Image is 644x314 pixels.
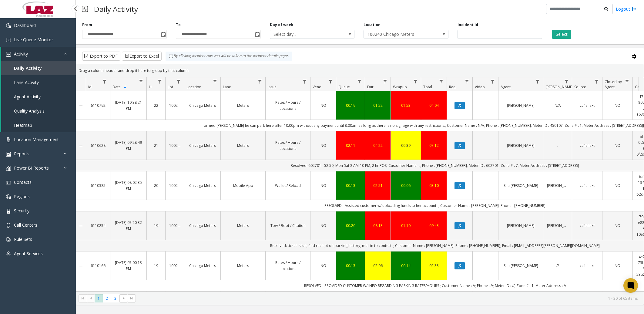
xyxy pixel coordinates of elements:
span: Contacts [14,179,32,185]
a: NO [606,143,629,148]
a: 03:10 [425,183,443,188]
a: 00:13 [340,263,361,268]
a: Collapse Details [76,224,86,228]
span: Select day... [270,30,337,39]
a: Dur Filter Menu [381,77,389,86]
span: Location Management [14,137,59,142]
a: Activity [1,47,76,61]
a: Tow / Boot / Citation [269,223,307,228]
a: 6110166 [89,263,106,268]
span: Call Centers [14,222,37,228]
a: 19 [150,223,162,228]
a: Meters [224,143,262,148]
span: Dashboard [14,22,36,28]
a: 6110254 [89,223,106,228]
span: Total [423,84,432,89]
span: 100240 Chicago Meters [364,30,431,39]
label: From [82,22,92,28]
span: Live Queue Monitor [14,37,53,42]
a: Mobile App [224,183,262,188]
a: NO [314,183,332,188]
a: Total Filter Menu [437,77,445,86]
span: Quality Analysis [14,108,45,114]
img: 'icon' [6,152,11,157]
a: Meters [224,103,262,108]
a: 100240 [169,183,180,188]
a: 01:10 [394,223,417,228]
a: H Filter Menu [156,77,164,86]
span: Lane Activity [14,79,39,85]
a: Lot Filter Menu [175,77,183,86]
span: Rec. [449,84,456,89]
label: Location [364,22,381,28]
a: [DATE] 08:02:35 PM [114,180,143,191]
span: H [149,84,152,89]
div: By clicking Incident row you will be taken to the incident details page. [166,52,292,61]
a: Chicago Meters [188,223,217,228]
a: [PERSON_NAME] [547,223,568,228]
a: 00:39 [394,143,417,148]
span: NO [320,223,326,228]
a: cc4allext [576,263,599,268]
span: NO [320,103,326,108]
span: Lane [223,84,231,89]
span: Activity [14,51,28,57]
div: Drag a column header and drop it here to group by that column [76,65,644,76]
span: Issue [268,84,277,89]
a: 01:53 [394,103,417,108]
a: 00:19 [340,103,361,108]
div: Data table [76,77,644,291]
img: 'icon' [6,194,11,199]
a: Location Filter Menu [211,77,219,86]
a: 20 [150,183,162,188]
a: 04:22 [369,143,387,148]
a: [PERSON_NAME] [502,103,539,108]
a: Collapse Details [76,143,86,148]
a: Lane Filter Menu [256,77,264,86]
a: 6110385 [89,183,106,188]
span: Dur [367,84,374,89]
span: NO [320,263,326,268]
a: Meters [224,223,262,228]
span: Lot [168,84,173,89]
img: 'icon' [6,38,11,42]
a: 19 [150,263,162,268]
a: 09:43 [425,223,443,228]
span: NO [320,143,326,148]
a: 6110792 [89,103,106,108]
a: Date Filter Menu [137,77,145,86]
a: Id Filter Menu [101,77,109,86]
img: 'icon' [6,137,11,142]
span: Toggle popup [254,30,260,39]
a: Heatmap [1,118,76,132]
a: NO [314,223,332,228]
h3: Daily Activity [91,2,141,16]
a: // [547,263,568,268]
div: 00:13 [340,183,361,188]
span: Closed by Agent [605,79,622,89]
a: 00:06 [394,183,417,188]
span: Agent Activity [14,94,41,100]
a: Agent Activity [1,89,76,104]
a: NO [606,183,629,188]
a: cc4allext [576,223,599,228]
span: NO [615,183,620,188]
div: 02:11 [340,143,361,148]
a: Sha'[PERSON_NAME] [502,183,539,188]
span: Agent Services [14,251,43,256]
a: 01:52 [369,103,387,108]
a: Chicago Meters [188,183,217,188]
a: Wallet / Reload [269,183,307,188]
a: Sha'[PERSON_NAME] [502,263,539,268]
span: Go to the next page [119,294,128,303]
span: Source [574,84,586,89]
a: Rec. Filter Menu [463,77,471,86]
label: Incident Id [458,22,478,28]
a: cc4allext [576,143,599,148]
